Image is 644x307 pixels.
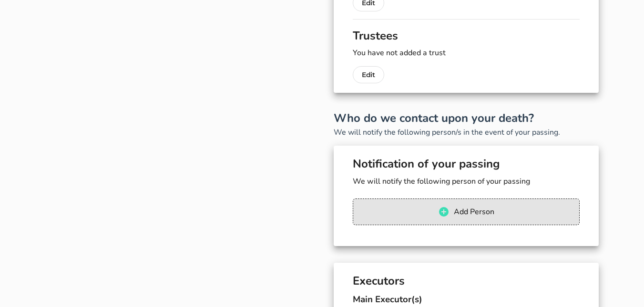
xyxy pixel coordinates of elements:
[334,109,599,127] h2: Who do we contact upon your death?
[353,272,405,289] h2: Executors
[353,176,580,187] p: We will notify the following person of your passing
[353,27,580,44] h2: Trustees
[353,155,500,172] h2: Notification of your passing
[353,66,384,83] button: Edit
[353,293,580,306] h3: Main Executor(s)
[453,207,494,217] span: Add Person
[362,69,375,80] p: Edit
[353,198,580,225] button: Add Person
[353,47,580,59] p: You have not added a trust
[334,127,599,138] p: We will notify the following person/s in the event of your passing.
